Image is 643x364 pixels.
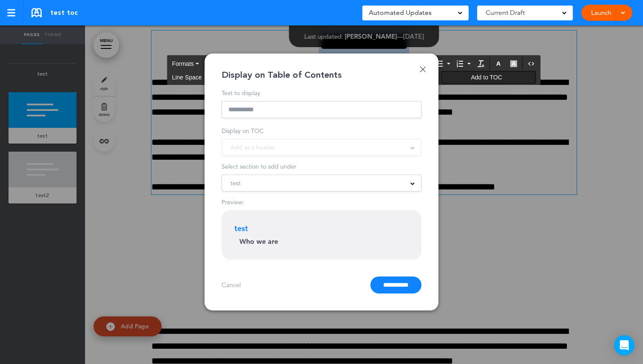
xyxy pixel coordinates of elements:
div: Text to display [222,90,421,96]
a: Done [420,66,426,72]
span: test [230,177,241,189]
p: test [234,223,409,234]
div: Preview: [222,199,421,205]
a: Cancel [222,281,241,289]
div: Select section to add under [222,164,421,169]
div: Display on TOC [222,128,421,134]
div: Open Intercom Messenger [614,335,634,356]
div: Display on Table of Contents [222,71,342,79]
strong: Who we are [239,237,278,245]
